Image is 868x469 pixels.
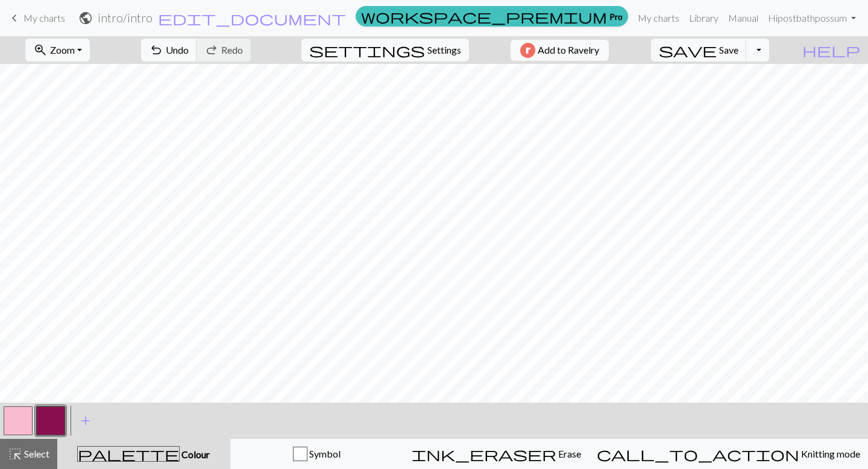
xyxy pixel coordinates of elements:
button: SettingsSettings [301,39,469,61]
a: Pro [356,6,628,27]
span: Add to Ravelry [538,43,599,58]
span: Colour [180,449,210,460]
span: Settings [427,43,461,57]
span: Knitting mode [799,448,860,459]
i: Settings [309,43,425,57]
button: Symbol [230,439,404,469]
span: My charts [24,12,65,24]
span: workspace_premium [361,8,607,25]
a: My charts [7,8,65,28]
a: Library [684,6,723,30]
button: Erase [404,439,589,469]
button: Undo [141,39,197,61]
span: Undo [166,44,189,55]
span: undo [149,42,163,58]
span: public [78,10,93,27]
span: ink_eraser [412,445,556,462]
span: palette [78,445,179,462]
span: settings [309,42,425,58]
button: Zoom [25,39,90,61]
a: Manual [723,6,763,30]
span: Symbol [307,448,341,459]
button: Add to Ravelry [511,40,609,61]
span: keyboard_arrow_left [7,10,22,27]
a: My charts [633,6,684,30]
img: Ravelry [520,43,535,58]
span: zoom_in [33,42,48,58]
span: add [78,412,93,429]
span: Erase [556,448,581,459]
span: call_to_action [597,445,799,462]
span: Select [22,448,49,459]
button: Colour [57,439,230,469]
h2: intro / intro [98,11,153,25]
span: edit_document [158,10,346,27]
a: Hipostbathpossum [763,6,861,30]
span: Zoom [50,44,75,55]
button: Save [651,39,747,61]
span: highlight_alt [8,445,22,462]
button: Knitting mode [589,439,868,469]
span: save [659,42,717,58]
span: Save [719,44,738,55]
span: help [802,42,860,58]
